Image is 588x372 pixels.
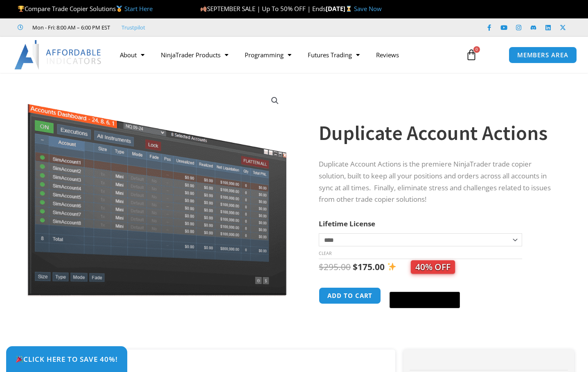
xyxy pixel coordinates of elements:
[517,52,568,58] span: MEMBERS AREA
[354,5,382,13] a: Save Now
[319,119,558,147] h1: Duplicate Account Actions
[509,47,577,63] a: MEMBERS AREA
[453,43,489,67] a: 0
[112,45,153,64] a: About
[319,261,324,273] span: $
[16,356,23,363] img: 🎉
[387,262,396,271] img: ✨
[268,93,282,108] a: View full-screen image gallery
[411,260,455,274] span: 40% OFF
[14,40,102,70] img: LogoAI | Affordable Indicators – NinjaTrader
[346,6,352,12] img: ⌛
[319,158,558,206] p: Duplicate Account Actions is the premiere NinjaTrader trade copier solution, built to keep all yo...
[6,346,127,372] a: 🎉Click Here to save 40%!
[18,6,24,12] img: 🏆
[116,6,122,12] img: 🥇
[353,261,358,273] span: $
[16,356,118,363] span: Click Here to save 40%!
[124,5,153,13] a: Start Here
[30,23,110,32] span: Mon - Fri: 8:00 AM – 6:00 PM EST
[300,45,368,64] a: Futures Trading
[25,87,288,296] img: Screenshot 2024-08-26 15414455555
[200,5,326,13] span: SEPTEMBER SALE | Up To 50% OFF | Ends
[122,23,145,32] a: Trustpilot
[319,250,331,256] a: Clear options
[390,292,460,308] button: Buy with GPay
[201,6,207,12] img: 🍂
[319,219,375,228] label: Lifetime License
[326,5,354,13] strong: [DATE]
[353,261,385,273] bdi: 175.00
[237,45,300,64] a: Programming
[368,45,407,64] a: Reviews
[473,46,480,53] span: 0
[112,45,459,64] nav: Menu
[388,286,462,289] iframe: Secure express checkout frame
[319,261,351,273] bdi: 295.00
[153,45,237,64] a: NinjaTrader Products
[319,287,381,304] button: Add to cart
[18,5,153,13] span: Compare Trade Copier Solutions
